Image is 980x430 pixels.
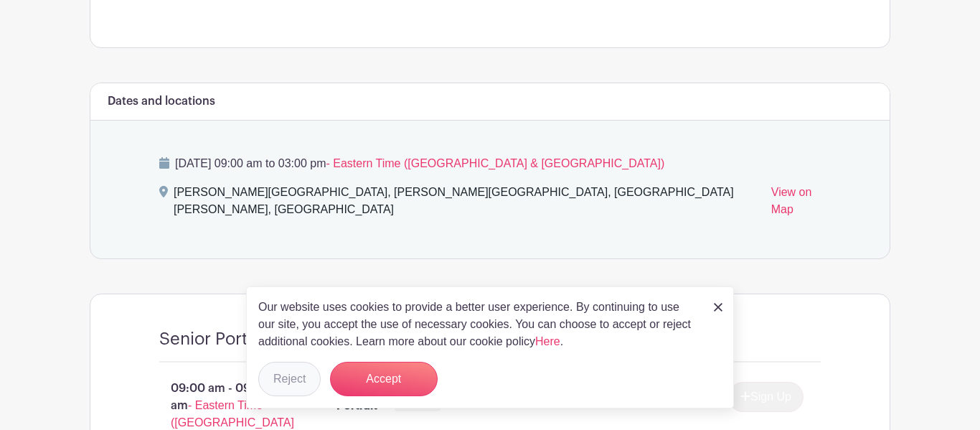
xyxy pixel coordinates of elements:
img: close_button-5f87c8562297e5c2d7936805f587ecaba9071eb48480494691a3f1689db116b3.svg [714,303,722,312]
button: Reject [258,362,321,396]
div: [PERSON_NAME][GEOGRAPHIC_DATA], [PERSON_NAME][GEOGRAPHIC_DATA], [GEOGRAPHIC_DATA][PERSON_NAME], [... [174,184,760,224]
h4: Senior Portrait Appointment [159,329,385,350]
a: Here [535,335,560,347]
p: [DATE] 09:00 am to 03:00 pm [159,155,821,172]
a: View on Map [771,184,821,224]
span: - Eastern Time ([GEOGRAPHIC_DATA] & [GEOGRAPHIC_DATA]) [326,157,664,169]
p: Our website uses cookies to provide a better user experience. By continuing to use our site, you ... [258,299,699,350]
button: Accept [330,362,438,396]
h6: Dates and locations [108,95,215,108]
